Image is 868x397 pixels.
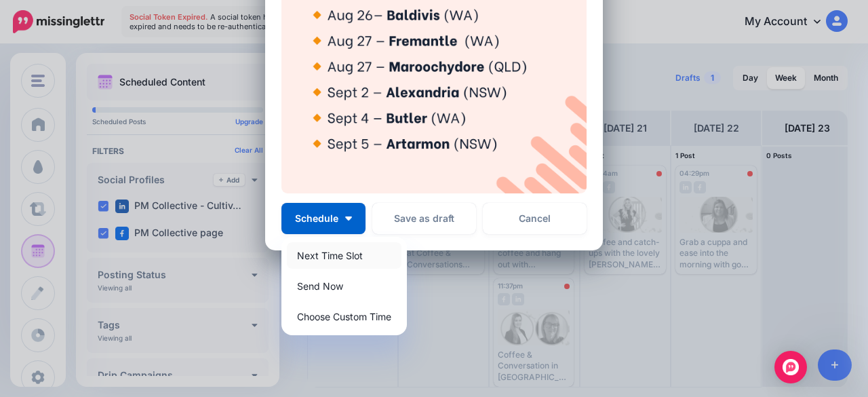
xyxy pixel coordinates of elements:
div: Schedule [281,237,407,335]
div: Open Intercom Messenger [774,351,807,383]
a: Next Time Slot [287,242,401,269]
button: Save as draft [372,203,476,234]
a: Send Now [287,273,401,299]
button: Schedule [281,203,366,234]
img: arrow-down-white.png [345,216,352,221]
a: Choose Custom Time [287,303,401,330]
span: Schedule [295,214,338,223]
a: Cancel [483,203,587,234]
